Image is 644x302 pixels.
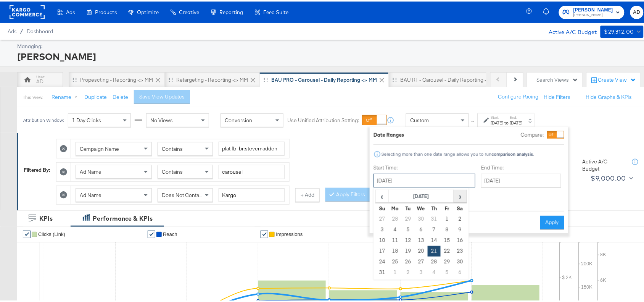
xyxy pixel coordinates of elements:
[454,255,467,266] td: 30
[17,48,642,61] div: [PERSON_NAME]
[376,255,389,266] td: 24
[583,157,625,171] div: Active A/C Budget
[219,163,285,178] input: Enter a search term
[510,118,523,124] div: [DATE]
[415,223,428,234] td: 6
[402,212,415,223] td: 29
[137,8,159,14] span: Optimize
[441,266,454,276] td: 5
[376,189,388,200] span: ‹
[264,76,268,80] div: Drag to reorder tab
[376,212,389,223] td: 27
[415,212,428,223] td: 30
[510,113,523,118] label: End:
[454,223,467,234] td: 9
[389,189,454,202] th: [DATE]
[491,113,504,118] label: Start:
[454,234,467,244] td: 16
[493,89,544,102] button: Configure Pacing
[17,41,642,48] div: Managing:
[389,212,402,223] td: 28
[415,234,428,244] td: 13
[93,213,153,221] div: Performance & KPIs
[441,234,454,244] td: 15
[72,76,77,80] div: Drag to reorder tab
[454,266,467,276] td: 6
[428,234,441,244] td: 14
[441,223,454,234] td: 8
[162,190,203,197] span: Does Not Contain
[402,202,415,212] th: Tu
[219,8,243,14] span: Reporting
[400,75,501,82] div: BAU RT - Carousel - Daily Reporting <> MM
[225,115,252,122] span: Conversion
[441,255,454,266] td: 29
[402,223,415,234] td: 5
[504,118,510,124] strong: to
[492,150,533,155] strong: comparison analysis
[376,223,389,234] td: 3
[588,171,635,183] button: $9,000.00
[376,202,389,212] th: Su
[219,140,285,154] input: Enter a search term
[541,24,597,36] div: Active A/C Budget
[24,165,50,172] div: Filtered By:
[428,223,441,234] td: 7
[540,214,564,228] button: Apply
[537,75,578,82] div: Search Views
[573,5,613,13] span: [PERSON_NAME]
[46,89,86,103] button: Rename
[454,212,467,223] td: 2
[389,234,402,244] td: 11
[261,229,268,237] a: ✔
[402,234,415,244] td: 12
[376,234,389,244] td: 10
[393,76,397,80] div: Drag to reorder tab
[72,115,101,122] span: 1 Day Clicks
[374,130,404,137] div: Date Ranges
[36,76,43,84] div: AD
[295,187,320,200] button: + Add
[389,223,402,234] td: 4
[381,150,535,155] div: Selecting more than one date range allows you to run .
[428,212,441,223] td: 31
[415,202,428,212] th: We
[219,187,285,201] input: Enter a search term
[544,92,571,99] button: Hide Filters
[80,144,119,151] span: Campaign Name
[23,229,31,237] a: ✔
[454,244,467,255] td: 23
[27,27,53,33] a: Dashboard
[633,6,641,15] span: AD
[389,244,402,255] td: 18
[38,230,65,236] span: Clicks (Link)
[23,116,64,121] div: Attribution Window:
[263,8,288,14] span: Feed Suite
[559,4,625,18] button: [PERSON_NAME][PERSON_NAME]
[276,230,303,236] span: Impressions
[179,8,199,14] span: Creative
[415,255,428,266] td: 27
[80,167,101,174] span: Ad Name
[162,167,183,174] span: Contains
[454,189,466,200] span: ›
[604,26,634,35] div: $29,312.00
[176,75,248,82] div: Retargeting - Reporting <> MM
[481,163,564,170] label: End Time:
[428,255,441,266] td: 28
[389,202,402,212] th: Mo
[84,92,107,99] button: Duplicate
[402,255,415,266] td: 26
[162,144,183,151] span: Contains
[39,213,53,221] div: KPIs
[80,190,101,197] span: Ad Name
[8,27,16,33] span: Ads
[150,115,173,122] span: No Views
[16,27,27,33] span: /
[410,115,429,122] span: Custom
[491,118,504,124] div: [DATE]
[441,212,454,223] td: 1
[415,266,428,276] td: 3
[428,266,441,276] td: 4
